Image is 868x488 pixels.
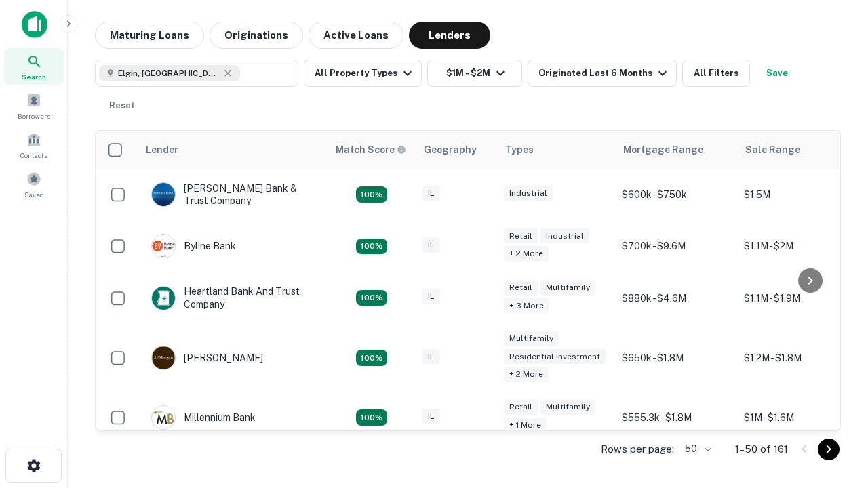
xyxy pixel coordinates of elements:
th: Mortgage Range [615,131,737,169]
div: [PERSON_NAME] [151,346,263,370]
div: Multifamily [540,399,595,415]
div: Lender [146,142,178,158]
img: capitalize-icon.png [22,11,47,38]
button: Go to next page [818,439,840,460]
div: 50 [679,439,713,459]
td: $880k - $4.6M [615,272,737,323]
th: Capitalize uses an advanced AI algorithm to match your search with the best lender. The match sco... [328,131,416,169]
div: IL [422,409,440,424]
div: Matching Properties: 16, hasApolloMatch: undefined [356,409,387,426]
div: Matching Properties: 28, hasApolloMatch: undefined [356,186,387,203]
iframe: Chat Widget [800,380,868,445]
a: Search [4,48,64,85]
td: $1.1M - $1.9M [737,272,859,323]
td: $700k - $9.6M [615,220,737,272]
button: Reset [100,92,144,119]
img: picture [152,235,175,258]
span: Borrowers [18,110,50,121]
div: [PERSON_NAME] Bank & Trust Company [151,182,314,207]
button: Active Loans [309,22,403,49]
div: Residential Investment [504,349,606,365]
div: IL [422,237,440,253]
td: $1.1M - $2M [737,220,859,272]
div: Multifamily [504,331,559,346]
div: + 2 more [504,367,549,382]
div: Matching Properties: 24, hasApolloMatch: undefined [356,350,387,366]
div: IL [422,289,440,304]
button: Maturing Loans [95,22,204,49]
div: + 2 more [504,246,549,262]
a: Saved [4,166,64,203]
td: $1.5M [737,169,859,220]
button: $1M - $2M [427,60,522,87]
th: Types [497,131,615,169]
div: Retail [504,228,538,244]
td: $1.2M - $1.8M [737,324,859,392]
div: Matching Properties: 20, hasApolloMatch: undefined [356,290,387,306]
div: IL [422,186,440,201]
td: $650k - $1.8M [615,324,737,392]
span: Saved [24,189,44,200]
td: $1M - $1.6M [737,392,859,443]
button: Lenders [409,22,490,49]
div: IL [422,349,440,365]
div: Types [505,142,534,158]
div: Matching Properties: 17, hasApolloMatch: undefined [356,239,387,255]
div: Byline Bank [151,234,236,258]
span: Contacts [20,150,47,161]
img: picture [152,183,175,206]
div: + 3 more [504,298,549,314]
td: $555.3k - $1.8M [615,392,737,443]
a: Borrowers [4,87,64,124]
div: Sale Range [745,142,800,158]
div: Millennium Bank [151,405,256,430]
button: Save your search to get updates of matches that match your search criteria. [755,60,799,87]
div: Retail [504,280,538,296]
div: Capitalize uses an advanced AI algorithm to match your search with the best lender. The match sco... [336,142,406,157]
p: 1–50 of 161 [735,441,788,457]
button: Originations [210,22,303,49]
div: Retail [504,399,538,415]
div: Multifamily [540,280,595,296]
img: picture [152,406,175,429]
a: Contacts [4,127,64,163]
th: Lender [138,131,328,169]
span: Elgin, [GEOGRAPHIC_DATA], [GEOGRAPHIC_DATA] [118,67,220,79]
img: picture [152,287,175,310]
span: Search [22,71,46,82]
button: All Property Types [304,60,422,87]
div: Industrial [540,228,589,244]
div: Originated Last 6 Months [538,65,671,81]
button: All Filters [682,60,750,87]
div: Heartland Bank And Trust Company [151,285,314,310]
th: Sale Range [737,131,859,169]
div: + 1 more [504,418,547,433]
th: Geography [416,131,497,169]
img: picture [152,346,175,369]
p: Rows per page: [601,441,674,457]
div: Mortgage Range [623,142,703,158]
div: Geography [424,142,477,158]
h6: Match Score [336,142,403,157]
div: Industrial [504,186,553,201]
td: $600k - $750k [615,169,737,220]
button: Originated Last 6 Months [528,60,677,87]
